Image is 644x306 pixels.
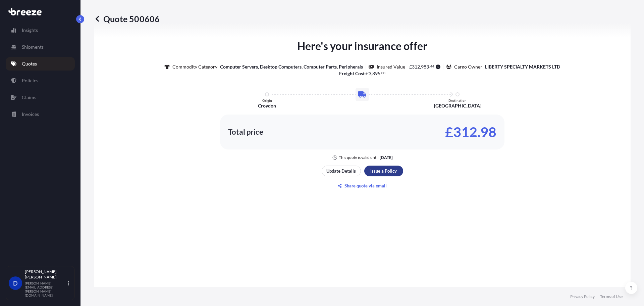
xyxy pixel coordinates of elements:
[6,74,75,87] a: Policies
[570,294,595,299] a: Privacy Policy
[600,294,623,299] a: Terms of Use
[94,13,160,24] p: Quote 500606
[322,166,361,176] button: Update Details
[297,38,427,54] p: Here's your insurance offer
[339,70,386,77] p: :
[380,155,393,160] p: [DATE]
[22,44,44,50] p: Shipments
[22,77,38,84] p: Policies
[409,64,412,69] span: £
[262,98,272,102] p: Origin
[448,98,467,102] p: Destination
[377,63,405,70] p: Insured Value
[364,166,403,176] button: Issue a Policy
[344,182,387,189] p: Share quote via email
[22,111,39,118] p: Invoices
[430,65,434,68] span: 44
[6,57,75,71] a: Quotes
[6,107,75,121] a: Invoices
[326,168,356,174] p: Update Details
[339,155,378,160] p: This quote is valid until
[370,168,397,174] p: Issue a Policy
[22,60,37,67] p: Quotes
[25,269,66,280] p: [PERSON_NAME] [PERSON_NAME]
[172,63,217,70] p: Commodity Category
[258,102,276,109] p: Croydon
[371,71,372,76] span: ,
[372,71,380,76] span: 895
[381,72,381,74] span: .
[381,72,385,74] span: 00
[369,71,371,76] span: 3
[25,281,66,297] p: [PERSON_NAME][EMAIL_ADDRESS][PERSON_NAME][DOMAIN_NAME]
[454,63,482,70] p: Cargo Owner
[22,94,36,101] p: Claims
[339,71,365,76] b: Freight Cost
[429,65,430,68] span: .
[220,63,363,70] p: Computer Servers, Desktop Computers, Computer Parts, Peripherals
[485,63,560,70] p: LIBERTY SPECIALTY MARKETS LTD
[6,24,75,37] a: Insights
[421,64,429,69] span: 983
[420,64,421,69] span: ,
[445,127,496,137] p: £312.98
[6,40,75,54] a: Shipments
[366,71,369,76] span: £
[22,27,38,34] p: Insights
[228,129,263,135] p: Total price
[322,180,403,191] button: Share quote via email
[412,64,420,69] span: 312
[434,102,481,109] p: [GEOGRAPHIC_DATA]
[13,280,18,287] span: D
[6,91,75,104] a: Claims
